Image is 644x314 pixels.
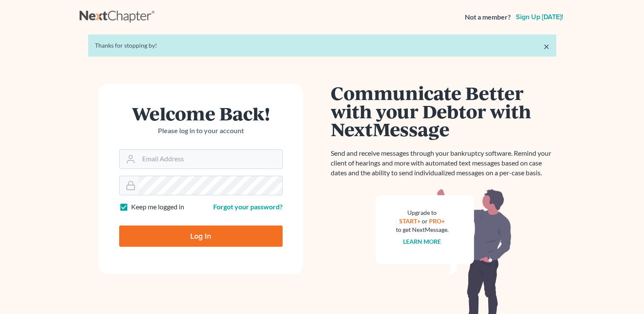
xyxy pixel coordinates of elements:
a: × [544,41,550,51]
input: Email Address [139,150,282,168]
a: PRO+ [429,217,445,225]
label: Keep me logged in [131,202,184,212]
h1: Welcome Back! [119,104,283,123]
a: Learn more [403,238,441,245]
a: Sign up [DATE]! [514,14,565,20]
p: Send and receive messages through your bankruptcy software. Remind your client of hearings and mo... [331,148,556,178]
div: Upgrade to [396,208,449,217]
a: START+ [399,217,421,225]
div: Thanks for stopping by! [95,41,550,50]
input: Log In [119,226,283,247]
strong: Not a member? [465,12,511,22]
h1: Communicate Better with your Debtor with NextMessage [331,84,556,138]
a: Forgot your password? [213,203,283,211]
p: Please log in to your account [119,126,283,136]
div: to get NextMessage. [396,226,449,234]
span: or [422,217,428,225]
